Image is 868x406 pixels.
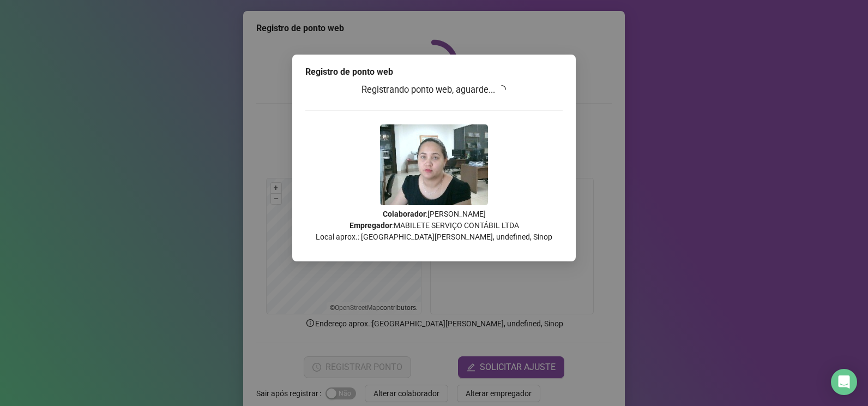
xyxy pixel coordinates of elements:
h3: Registrando ponto web, aguarde... [305,83,563,97]
p: : [PERSON_NAME] : MABILETE SERVIÇO CONTÁBIL LTDA Local aprox.: [GEOGRAPHIC_DATA][PERSON_NAME], un... [305,208,563,243]
div: Open Intercom Messenger [831,369,857,395]
img: Z [380,124,488,205]
strong: Colaborador [383,210,426,218]
div: Registro de ponto web [305,65,563,79]
span: loading [497,84,507,94]
strong: Empregador [349,221,392,230]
